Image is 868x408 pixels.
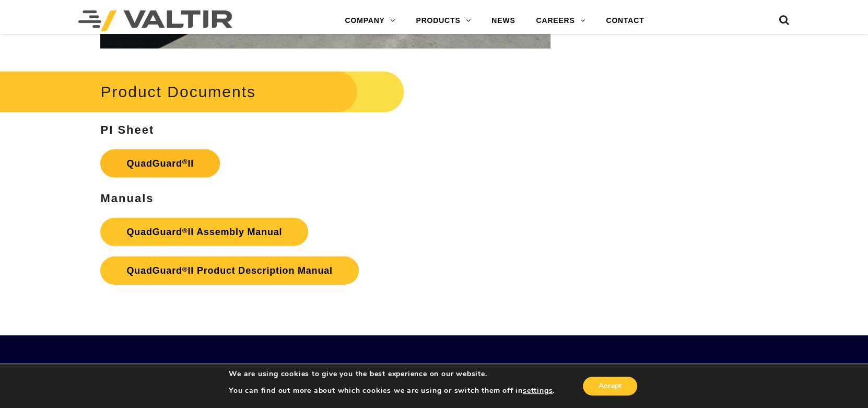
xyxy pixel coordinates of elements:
p: You can find out more about which cookies we are using or switch them off in . [229,386,555,395]
button: settings [523,386,553,395]
a: CAREERS [525,10,595,31]
sup: ® [182,227,188,235]
a: QuadGuard®II [100,149,220,178]
a: COMPANY [334,10,405,31]
sup: ® [182,265,188,273]
strong: QuadGuard II Product Description Manual [126,265,332,276]
a: QuadGuard®II Product Description Manual [100,257,358,285]
sup: ® [182,158,188,166]
a: PRODUCTS [405,10,481,31]
a: QuadGuard®II Assembly Manual [100,218,308,246]
strong: Manuals [100,192,154,205]
strong: QuadGuard II Assembly Manual [126,227,282,237]
p: We are using cookies to give you the best experience on our website. [229,369,555,379]
strong: PI Sheet [100,123,154,136]
a: CONTACT [595,10,654,31]
a: NEWS [481,10,525,31]
img: Valtir [78,10,232,31]
button: Accept [583,377,637,395]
